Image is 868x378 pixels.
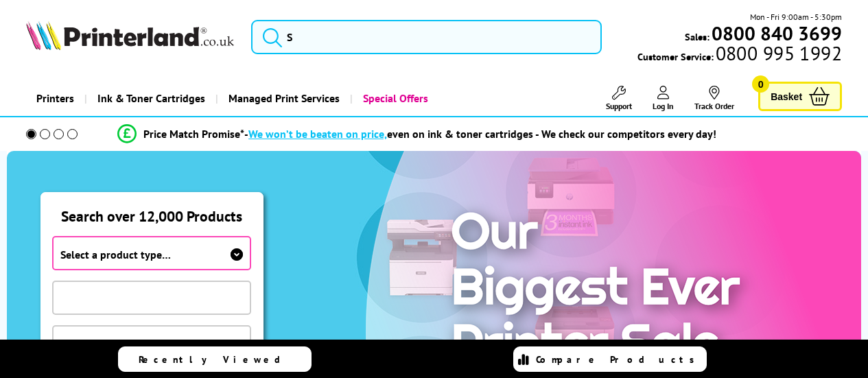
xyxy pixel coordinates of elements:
a: Printers [26,81,84,116]
a: Ink & Toner Cartridges [84,81,215,116]
span: 0 [752,75,769,93]
span: Customer Service: [637,47,842,63]
img: Printerland Logo [26,21,234,50]
span: 0800 995 1992 [714,47,842,60]
span: Support [606,101,632,111]
a: Track Order [694,86,734,111]
span: Sales: [685,30,709,43]
a: Compare Products [513,346,707,372]
a: Managed Print Services [215,81,350,116]
span: Recently Viewed [139,353,294,366]
input: S [251,20,602,54]
div: - even on ink & toner cartridges - We check our competitors every day! [244,127,716,141]
a: Recently Viewed [118,346,312,372]
a: Support [606,86,632,111]
span: Ink & Toner Cartridges [97,81,205,116]
li: modal_Promise [7,122,827,146]
span: Price Match Promise* [143,127,244,141]
a: Basket 0 [758,82,842,111]
a: Printerland Logo [26,21,234,53]
span: Mon - Fri 9:00am - 5:30pm [750,10,842,23]
a: Log In [653,86,674,111]
span: Select a product type… [60,248,171,261]
a: 0800 840 3699 [709,27,842,40]
a: Special Offers [350,81,438,116]
span: Compare Products [536,353,702,366]
b: 0800 840 3699 [712,21,842,46]
span: Basket [771,87,802,106]
span: We won’t be beaten on price, [248,127,387,141]
span: Log In [653,101,674,111]
div: Search over 12,000 Products [41,193,263,226]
